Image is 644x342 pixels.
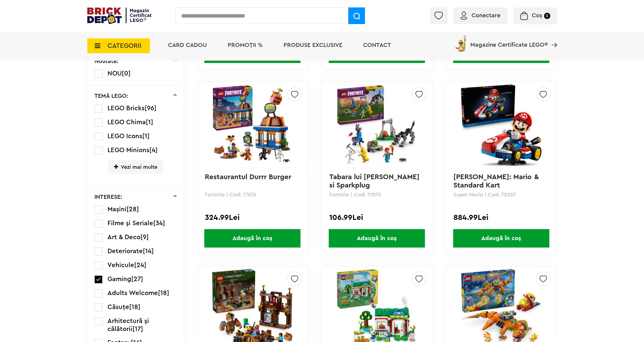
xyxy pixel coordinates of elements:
span: LEGO Minions [107,147,149,153]
a: PROMOȚII % [228,42,263,48]
span: [96] [145,105,156,111]
p: TEMĂ LEGO: [94,93,129,99]
img: Mario Kart: Mario & Standard Kart [460,83,543,166]
p: INTERESE: [94,194,122,200]
img: Restaurantul Durrr Burger [211,83,294,166]
a: Adaugă în coș [446,229,556,248]
span: [1] [142,133,150,139]
span: Căsuțe [107,304,129,310]
span: Deteriorate [107,248,143,254]
span: [34] [153,220,165,226]
span: NOU [107,70,122,77]
div: 324.99Lei [205,214,300,221]
span: Adults Welcome [107,290,158,296]
span: Adaugă în coș [453,229,549,248]
p: Fortnite | Cod: 77076 [205,192,300,197]
span: Conectare [471,12,500,18]
span: [4] [149,147,158,153]
span: [24] [134,262,146,268]
span: Adaugă în coș [329,229,425,248]
a: Adaugă în coș [197,229,308,248]
small: 0 [544,13,550,19]
a: [PERSON_NAME]: Mario & Standard Kart [453,174,541,189]
a: Card Cadou [168,42,207,48]
div: 884.99Lei [453,214,549,221]
span: [1] [146,119,153,125]
a: Contact [363,42,391,48]
span: LEGO Bricks [107,105,145,111]
span: [0] [122,70,131,77]
p: Fortnite | Cod: 77075 [329,192,424,197]
span: LEGO Icons [107,133,142,139]
span: [9] [140,234,149,240]
a: Magazine Certificate LEGO® [548,34,557,40]
span: Adaugă în coș [204,229,300,248]
a: Restaurantul Durrr Burger [205,174,291,181]
span: Magazine Certificate LEGO® [470,34,548,48]
span: Coș [532,12,542,18]
a: Tabara lui [PERSON_NAME] si Sparkplug [329,174,421,189]
span: Filme și Seriale [107,220,153,226]
span: Mașini [107,206,126,212]
div: 106.99Lei [329,214,424,221]
span: LEGO Chima [107,119,146,125]
span: [18] [158,290,169,296]
span: [18] [129,304,140,310]
span: Vezi mai multe [108,160,163,174]
a: Produse exclusive [284,42,342,48]
span: [14] [143,248,154,254]
p: Super Mario | Cod: 72037 [453,192,549,197]
img: Tabara lui Peely si Sparkplug [335,83,418,166]
span: [27] [131,276,143,282]
span: [17] [132,326,143,332]
span: Arhitectură și călătorii [107,318,149,332]
span: CATEGORII [107,42,141,49]
span: Vehicule [107,262,134,268]
span: Art & Deco [107,234,140,240]
span: Gaming [107,276,131,282]
a: Adaugă în coș [322,229,432,248]
span: [28] [126,206,139,212]
p: Noutate: [94,58,118,64]
a: Conectare [461,12,500,18]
